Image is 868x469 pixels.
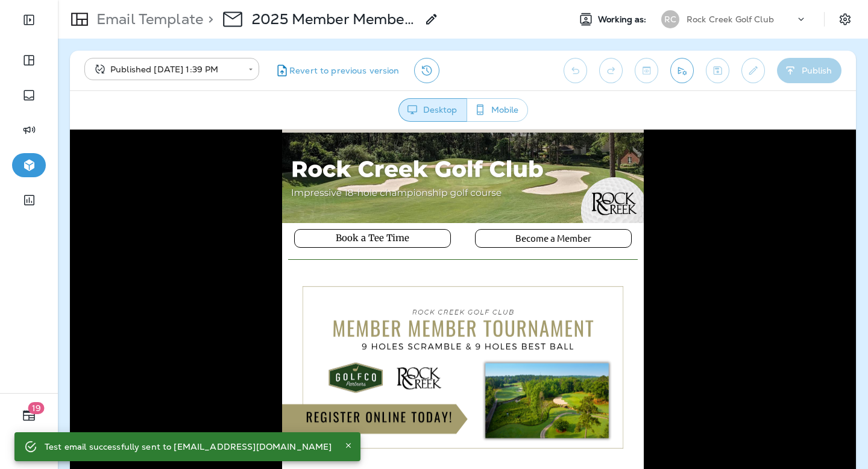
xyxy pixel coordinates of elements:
a: Book a Tee Time [225,100,380,118]
button: Send test email [670,58,694,83]
img: 2025 Member Member [212,136,574,340]
button: 19 [12,403,46,427]
button: View Changelog [414,58,439,83]
div: Test email successfully sent to [EMAIL_ADDRESS][DOMAIN_NAME] [45,436,332,458]
p: > [203,10,213,28]
span: Working as: [598,14,649,25]
span: 2025 MEMBER MEMBER TOURNAMENT [272,349,514,368]
button: Desktop [398,98,467,122]
p: 2025 Member Member - 11/8 [252,10,417,28]
span: Revert to previous version [289,65,400,77]
a: Become a Member [406,100,561,118]
span: 19 [28,402,45,414]
button: Revert to previous version [269,58,404,83]
img: RC---2024-Email-Header.png [212,3,574,93]
button: Mobile [467,98,528,122]
p: Email Template [92,10,203,28]
div: RC [661,10,679,28]
button: Expand Sidebar [12,8,46,32]
p: Rock Creek Golf Club [687,14,774,24]
button: Close [341,438,356,453]
div: Published [DATE] 1:39 PM [93,63,240,75]
button: Settings [834,8,856,30]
